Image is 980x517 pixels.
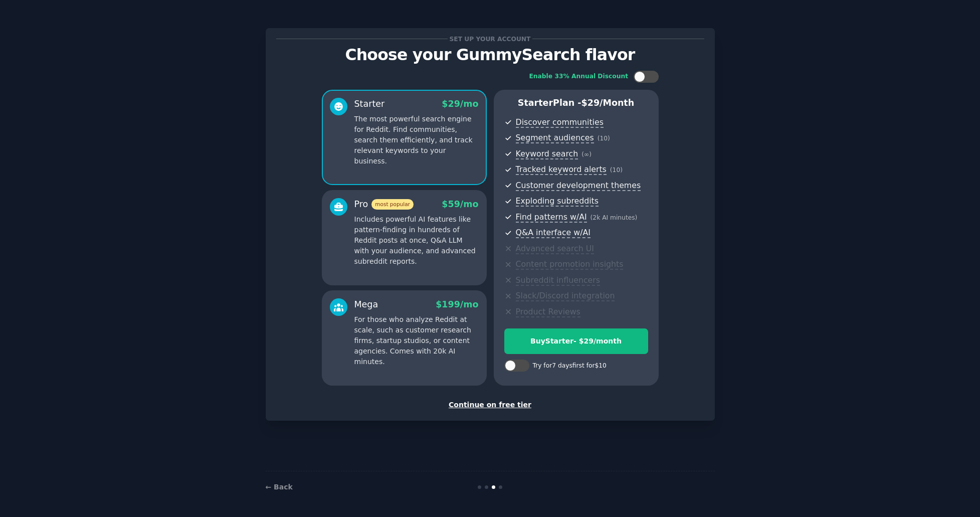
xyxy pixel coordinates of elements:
p: Choose your GummySearch flavor [276,46,704,64]
span: most popular [371,199,414,210]
span: Content promotion insights [516,259,624,270]
span: Exploding subreddits [516,196,599,207]
span: $ 199 /mo [436,299,478,309]
p: The most powerful search engine for Reddit. Find communities, search them efficiently, and track ... [354,114,479,166]
span: Q&A interface w/AI [516,228,591,238]
div: Continue on free tier [276,400,704,410]
a: ← Back [266,483,293,491]
span: $ 29 /month [581,98,635,108]
span: Keyword search [516,149,578,159]
span: Segment audiences [516,133,594,143]
div: Starter [354,98,385,110]
div: Mega [354,298,378,311]
span: ( 10 ) [610,166,623,174]
span: Product Reviews [516,307,580,317]
p: Starter Plan - [504,97,648,109]
span: Find patterns w/AI [516,212,587,223]
p: For those who analyze Reddit at scale, such as customer research firms, startup studios, or conte... [354,314,479,367]
span: Tracked keyword alerts [516,164,607,175]
span: Customer development themes [516,181,641,191]
div: Try for 7 days first for $10 [533,362,607,371]
div: Pro [354,198,414,211]
span: Advanced search UI [516,244,594,254]
span: $ 59 /mo [442,199,478,209]
p: Includes powerful AI features like pattern-finding in hundreds of Reddit posts at once, Q&A LLM w... [354,214,479,267]
span: $ 29 /mo [442,99,478,109]
span: Set up your account [448,34,532,44]
span: Slack/Discord integration [516,291,615,301]
div: Enable 33% Annual Discount [529,72,629,81]
span: ( 10 ) [598,135,610,142]
span: Discover communities [516,117,604,128]
div: Buy Starter - $ 29 /month [505,336,648,347]
span: ( ∞ ) [581,151,592,158]
span: ( 2k AI minutes ) [591,214,638,221]
span: Subreddit influencers [516,275,600,286]
button: BuyStarter- $29/month [504,328,648,354]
